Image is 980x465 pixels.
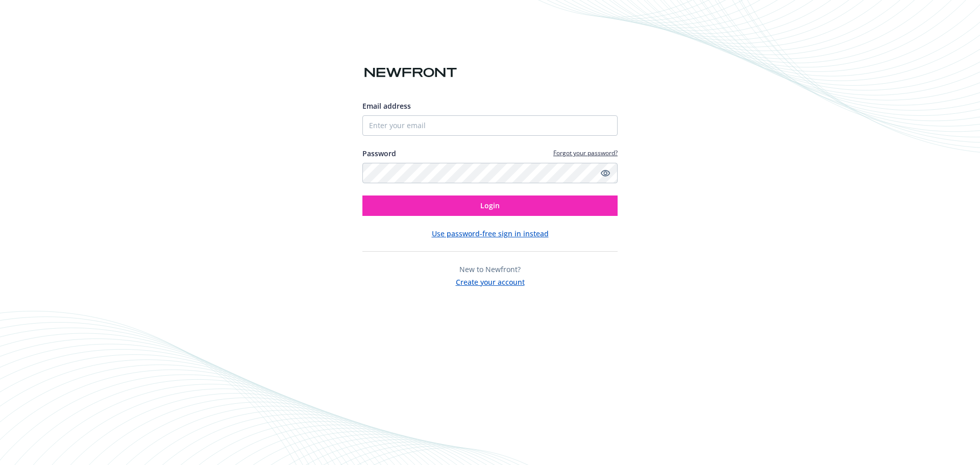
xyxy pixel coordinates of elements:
[459,264,521,274] span: New to Newfront?
[599,167,611,179] a: Show password
[432,228,549,239] button: Use password-free sign in instead
[362,195,618,216] button: Login
[362,163,618,183] input: Enter your password
[362,64,459,82] img: Newfront logo
[480,201,500,210] span: Login
[456,275,525,287] button: Create your account
[553,149,618,157] a: Forgot your password?
[362,148,396,159] label: Password
[362,101,411,111] span: Email address
[362,115,618,136] input: Enter your email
